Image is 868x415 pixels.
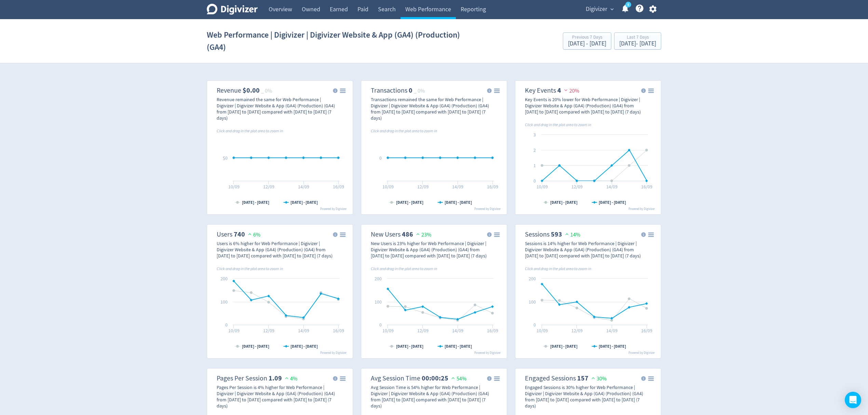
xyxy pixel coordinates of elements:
[220,276,228,282] text: 200
[217,384,335,409] div: Pages Per Session is 4% higher for Web Performance | Digivizer | Digivizer Website & App (GA4) (P...
[210,227,350,356] svg: Users 740 6%
[217,374,267,383] dt: Pages Per Session
[599,200,626,205] text: [DATE] - [DATE]
[537,184,548,190] text: 10/09
[375,276,382,282] text: 200
[228,184,240,190] text: 10/09
[379,155,382,161] text: 0
[414,88,425,94] span: _ 0%
[525,374,576,383] dt: Engaged Sessions
[474,351,501,355] text: Powered by Digivizer
[320,207,347,211] text: Powered by Digivizer
[518,83,658,212] svg: Key Events 4 20%
[537,327,548,334] text: 10/09
[606,184,618,190] text: 14/09
[217,128,283,134] i: Click and drag in the plot area to zoom in
[234,230,245,239] strong: 740
[396,200,423,205] text: [DATE] - [DATE]
[396,344,423,349] text: [DATE] - [DATE]
[371,230,401,239] dt: New Users
[590,375,607,382] span: 30%
[243,86,260,95] strong: $0.00
[563,32,611,50] button: Previous 7 Days[DATE] - [DATE]
[217,230,232,239] dt: Users
[551,230,562,239] strong: 593
[557,86,561,95] strong: 4
[529,276,536,282] text: 200
[450,375,466,382] span: 54%
[619,41,656,47] div: [DATE] - [DATE]
[217,266,283,271] i: Click and drag in the plot area to zoom in
[525,86,556,95] dt: Key Events
[333,327,344,334] text: 16/09
[583,4,615,15] button: Digivizer
[371,266,437,271] i: Click and drag in the plot area to zoom in
[586,4,607,15] span: Digivizer
[529,299,536,305] text: 100
[382,327,394,334] text: 10/09
[269,374,282,383] strong: 1.09
[415,231,421,237] img: positive-performance.svg
[415,231,431,238] span: 23%
[333,184,344,190] text: 16/09
[242,200,269,205] text: [DATE] - [DATE]
[625,2,631,8] a: 5
[641,327,652,334] text: 16/09
[452,327,463,334] text: 14/09
[568,35,606,41] div: Previous 7 Days
[283,375,297,382] span: 4%
[217,86,241,95] dt: Revenue
[599,344,626,349] text: [DATE] - [DATE]
[375,299,382,305] text: 100
[450,375,457,380] img: positive-performance.svg
[263,327,274,334] text: 12/09
[371,240,489,259] div: New Users is 23% higher for Web Performance | Digivizer | Digivizer Website & App (GA4) (Producti...
[422,374,448,383] strong: 00:00:25
[628,351,655,355] text: Powered by Digivizer
[261,88,272,94] span: _ 0%
[525,122,591,128] i: Click and drag in the plot area to zoom in
[525,240,643,259] div: Sessions is 14% higher for Web Performance | Digivizer | Digivizer Website & App (GA4) (Productio...
[606,327,618,334] text: 14/09
[364,227,504,356] svg: New Users 486 23%
[364,83,504,212] svg: Transactions 0 _ 0%
[371,384,489,409] div: Avg Session Time is 54% higher for Web Performance | Digivizer | Digivizer Website & App (GA4) (P...
[402,230,413,239] strong: 486
[263,184,274,190] text: 12/09
[283,375,290,380] img: positive-performance.svg
[298,184,309,190] text: 14/09
[562,88,569,93] img: negative-performance.svg
[641,184,652,190] text: 16/09
[242,344,269,349] text: [DATE] - [DATE]
[845,392,861,408] div: Open Intercom Messenger
[550,200,578,205] text: [DATE] - [DATE]
[320,351,347,355] text: Powered by Digivizer
[614,32,661,50] button: Last 7 Days[DATE]- [DATE]
[525,266,591,271] i: Click and drag in the plot area to zoom in
[379,322,382,328] text: 0
[217,240,335,259] div: Users is 6% higher for Web Performance | Digivizer | Digivizer Website & App (GA4) (Production) (...
[290,344,318,349] text: [DATE] - [DATE]
[409,86,412,95] strong: 0
[518,227,658,356] svg: Sessions 593 14%
[207,24,480,58] h1: Web Performance | Digivizer | Digivizer Website & App (GA4) (Production) (GA4)
[487,184,498,190] text: 16/09
[417,327,429,334] text: 12/09
[568,41,606,47] div: [DATE] - [DATE]
[445,344,472,349] text: [DATE] - [DATE]
[533,178,536,184] text: 0
[571,327,583,334] text: 12/09
[564,231,580,238] span: 14%
[382,184,394,190] text: 10/09
[228,327,240,334] text: 10/09
[533,162,536,169] text: 1
[417,184,429,190] text: 12/09
[525,96,643,115] div: Key Events is 20% lower for Web Performance | Digivizer | Digivizer Website & App (GA4) (Producti...
[474,207,501,211] text: Powered by Digivizer
[487,327,498,334] text: 16/09
[609,6,615,12] span: expand_more
[577,374,588,383] strong: 157
[210,83,350,212] svg: Revenue $0.00 _ 0%
[564,231,570,237] img: positive-performance.svg
[225,322,228,328] text: 0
